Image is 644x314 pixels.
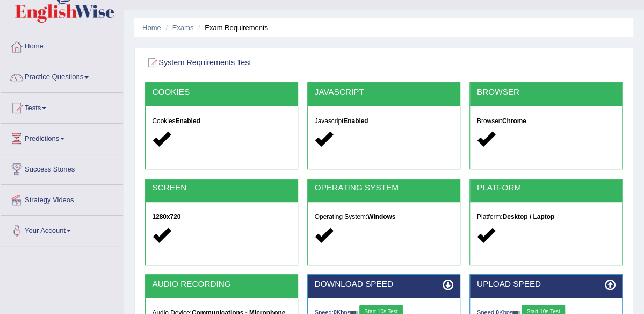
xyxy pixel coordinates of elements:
[1,154,123,181] a: Success Stories
[315,88,453,97] h2: JAVASCRIPT
[152,183,291,192] h2: SCREEN
[477,183,616,192] h2: PLATFORM
[1,93,123,120] a: Tests
[152,88,291,97] h2: COOKIES
[343,117,368,125] strong: Enabled
[152,213,180,220] strong: 1280x720
[152,280,291,289] h2: AUDIO RECORDING
[502,117,526,125] strong: Chrome
[367,213,395,220] strong: Windows
[315,118,453,125] h5: Javascript
[152,118,291,125] h5: Cookies
[315,213,453,220] h5: Operating System:
[477,280,616,289] h2: UPLOAD SPEED
[142,24,161,32] a: Home
[196,23,268,33] li: Exam Requirements
[1,185,123,212] a: Strategy Videos
[145,56,442,70] h2: System Requirements Test
[1,32,123,59] a: Home
[315,183,453,192] h2: OPERATING SYSTEM
[175,117,200,125] strong: Enabled
[502,213,554,220] strong: Desktop / Laptop
[1,124,123,151] a: Predictions
[1,216,123,242] a: Your Account
[315,280,453,289] h2: DOWNLOAD SPEED
[477,213,616,220] h5: Platform:
[477,88,616,97] h2: BROWSER
[1,62,123,89] a: Practice Questions
[477,118,616,125] h5: Browser:
[172,24,194,32] a: Exams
